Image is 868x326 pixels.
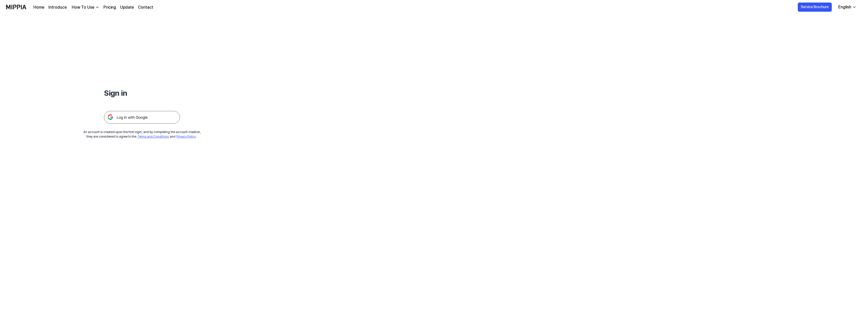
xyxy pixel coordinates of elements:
[71,4,99,10] button: How To Use
[71,4,95,10] div: How To Use
[138,4,153,10] a: Contact
[104,87,180,99] h1: Sign in
[837,4,852,10] div: English
[798,3,832,12] button: Service Brochure
[137,135,169,138] a: Terms and Conditions
[104,111,180,124] img: 구글 로그인 버튼
[176,135,196,138] a: Privacy Policy
[33,4,44,10] a: Home
[834,2,859,12] button: English
[95,5,99,9] img: down
[103,4,116,10] a: Pricing
[83,130,201,139] div: An account is created upon the first login, and by completing the account creation, they are cons...
[120,4,134,10] a: Update
[48,4,67,10] a: Introduce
